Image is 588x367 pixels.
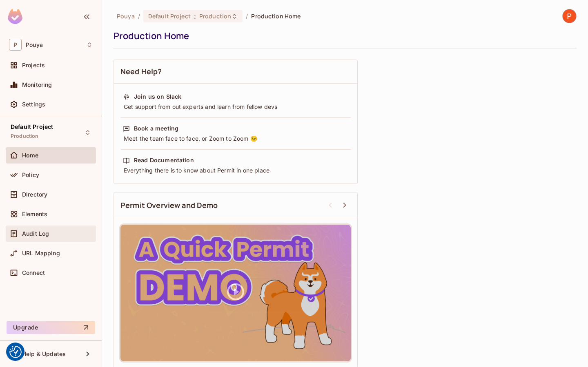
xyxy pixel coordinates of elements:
[11,124,53,130] span: Default Project
[563,9,576,23] img: Pouya Xo
[138,12,140,20] li: /
[9,346,22,358] img: Revisit consent button
[120,200,218,210] span: Permit Overview and Demo
[11,133,39,139] span: Production
[26,42,43,48] span: Workspace: Pouya
[8,9,22,24] img: SReyMgAAAABJRU5ErkJggg==
[22,101,45,108] span: Settings
[22,250,60,256] span: URL Mapping
[22,351,66,357] span: Help & Updates
[7,321,95,334] button: Upgrade
[251,12,301,20] span: Production Home
[22,172,39,178] span: Policy
[9,39,22,51] span: P
[22,152,39,159] span: Home
[134,93,181,101] div: Join us on Slack
[22,62,45,69] span: Projects
[194,13,196,20] span: :
[22,270,45,276] span: Connect
[123,166,348,175] div: Everything there is to know about Permit in one place
[134,156,194,164] div: Read Documentation
[114,30,572,42] div: Production Home
[22,191,47,198] span: Directory
[123,135,348,143] div: Meet the team face to face, or Zoom to Zoom 😉
[117,12,135,20] span: the active workspace
[22,230,49,237] span: Audit Log
[148,12,191,20] span: Default Project
[199,12,231,20] span: Production
[134,124,178,133] div: Book a meeting
[22,211,47,217] span: Elements
[120,66,162,77] span: Need Help?
[123,103,348,111] div: Get support from out experts and learn from fellow devs
[9,346,22,358] button: Consent Preferences
[246,12,248,20] li: /
[22,82,52,88] span: Monitoring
